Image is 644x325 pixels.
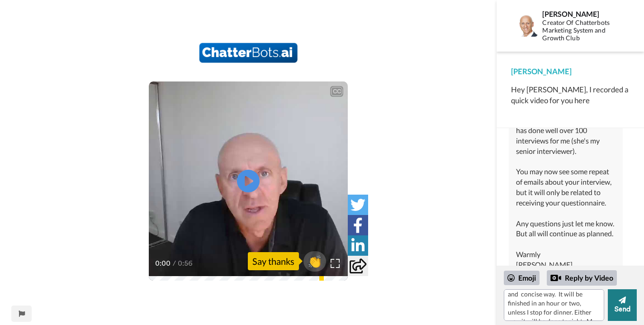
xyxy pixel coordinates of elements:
div: Emoji [504,271,540,285]
img: Profile Image [516,15,538,37]
div: Hey [PERSON_NAME], I recorded a quick video for you here [511,84,630,106]
span: 0:56 [178,258,194,269]
span: 0:00 [155,258,171,269]
div: Creator Of Chatterbots Marketing System and Growth Club [542,19,620,42]
button: 👏 [303,251,326,272]
textarea: Hello [PERSON_NAME], I am working on my interview right now, trying to give all the relevant info... [504,289,604,321]
div: CC [331,87,342,96]
div: [PERSON_NAME] [542,10,620,18]
div: Reply by Video [550,272,561,283]
div: [PERSON_NAME] [511,66,630,77]
div: Say thanks [248,252,299,270]
span: 👏 [303,254,326,268]
img: bd5fce00-7f7c-4d66-9932-3e6b4a2e83de [199,42,298,63]
img: Full screen [331,259,340,268]
span: / [173,258,176,269]
button: Send [608,289,637,321]
div: Reply by Video [547,270,617,286]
